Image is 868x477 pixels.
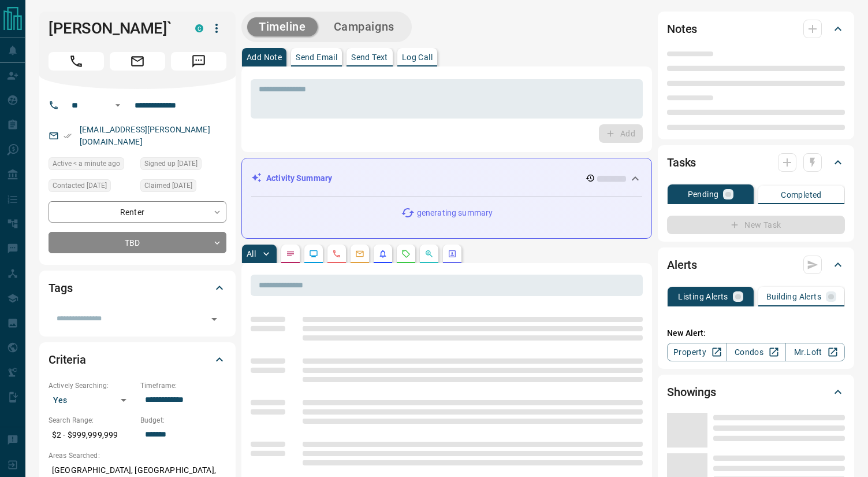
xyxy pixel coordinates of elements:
[351,53,388,61] p: Send Text
[49,350,86,369] h2: Criteria
[781,191,822,199] p: Completed
[49,415,135,426] p: Search Range:
[402,53,433,61] p: Log Call
[355,249,364,258] svg: Emails
[140,415,226,426] p: Budget:
[49,157,135,173] div: Fri Aug 15 2025
[667,149,845,176] div: Tasks
[49,201,226,223] div: Renter
[140,179,226,195] div: Thu Feb 23 2023
[766,293,821,301] p: Building Alerts
[49,426,135,445] p: $2 - $999,999,999
[49,52,104,71] span: Call
[49,380,135,391] p: Actively Searching:
[401,249,411,258] svg: Requests
[785,343,845,361] a: Mr.Loft
[80,125,210,146] a: [EMAIL_ADDRESS][PERSON_NAME][DOMAIN_NAME]
[417,207,493,219] p: generating summary
[667,153,696,172] h2: Tasks
[448,249,457,258] svg: Agent Actions
[247,17,318,36] button: Timeline
[688,190,719,198] p: Pending
[49,19,178,38] h1: [PERSON_NAME]`
[424,249,434,258] svg: Opportunities
[678,293,728,301] p: Listing Alerts
[667,343,727,361] a: Property
[171,52,226,71] span: Message
[49,179,135,195] div: Wed Mar 01 2023
[49,232,226,253] div: TBD
[726,343,785,361] a: Condos
[296,53,337,61] p: Send Email
[140,380,226,391] p: Timeframe:
[49,391,135,409] div: Yes
[667,378,845,406] div: Showings
[140,157,226,173] div: Thu Feb 23 2023
[251,168,642,189] div: Activity Summary
[144,158,198,169] span: Signed up [DATE]
[286,249,295,258] svg: Notes
[111,98,125,112] button: Open
[667,251,845,279] div: Alerts
[144,180,192,191] span: Claimed [DATE]
[206,311,222,327] button: Open
[667,20,697,38] h2: Notes
[49,274,226,302] div: Tags
[195,24,203,32] div: condos.ca
[49,279,72,297] h2: Tags
[667,15,845,43] div: Notes
[266,172,332,184] p: Activity Summary
[667,383,716,401] h2: Showings
[64,132,72,140] svg: Email Verified
[49,346,226,374] div: Criteria
[49,450,226,461] p: Areas Searched:
[322,17,406,36] button: Campaigns
[53,158,120,169] span: Active < a minute ago
[667,256,697,274] h2: Alerts
[667,327,845,339] p: New Alert:
[309,249,318,258] svg: Lead Browsing Activity
[247,53,282,61] p: Add Note
[332,249,341,258] svg: Calls
[247,250,256,258] p: All
[378,249,388,258] svg: Listing Alerts
[110,52,165,71] span: Email
[53,180,107,191] span: Contacted [DATE]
